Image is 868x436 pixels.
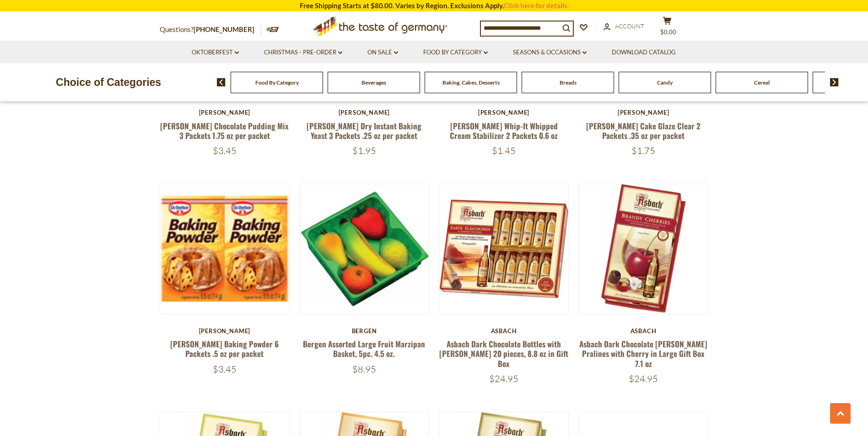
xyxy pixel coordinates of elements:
span: Account [615,22,644,30]
a: Oktoberfest [192,48,239,58]
div: Asbach [439,327,569,335]
a: [PERSON_NAME] Cake Glaze Clear 2 Packets .35 oz per packet [586,120,701,141]
img: Bergen Assorted Large Fruit Marzipan Basket, 5pc. 4.5 oz. [300,184,429,314]
a: Click here for details. [504,1,569,10]
span: $24.95 [629,373,658,384]
div: [PERSON_NAME] [160,109,290,116]
span: $1.45 [492,145,516,156]
a: Asbach Dark Chocolate Bottles with [PERSON_NAME] 20 pieces, 8.8 oz in Gift Box [439,338,568,369]
div: [PERSON_NAME] [439,109,569,116]
img: Dr. Oetker Baking Powder 6 Packets .5 oz per packet [160,184,290,314]
div: Asbach [578,327,709,335]
img: Asbach Dark Chocolate Brandy Pralines with Cherry in Large Gift Box 7.1 oz [579,184,708,314]
p: Questions? [160,24,261,36]
a: Account [604,21,644,32]
a: Asbach Dark Chocolate [PERSON_NAME] Pralines with Cherry in Large Gift Box 7.1 oz [579,338,707,369]
a: Cereal [754,79,770,86]
img: Asbach Dark Chocolate Bottles with Brandy 20 pieces, 8.8 oz in Gift Box [439,184,569,314]
div: [PERSON_NAME] [160,327,290,335]
div: [PERSON_NAME] [299,109,430,116]
div: Bergen [299,327,430,335]
a: Download Catalog [612,48,676,58]
span: $24.95 [489,373,518,384]
a: [PERSON_NAME] Baking Powder 6 Packets .5 oz per packet [170,338,279,359]
a: [PHONE_NUMBER] [194,25,254,33]
button: $0.00 [654,16,681,39]
span: $3.45 [213,145,237,156]
a: [PERSON_NAME] Dry Instant Baking Yeast 3 Packets .25 oz per packet [307,120,421,141]
span: $1.75 [631,145,655,156]
a: Breads [560,79,577,86]
a: Food By Category [255,79,299,86]
a: Baking, Cakes, Desserts [442,79,500,86]
a: Bergen Assorted Large Fruit Marzipan Basket, 5pc. 4.5 oz. [303,338,425,359]
img: previous arrow [217,78,226,86]
a: [PERSON_NAME] Chocolate Pudding Mix 3 Packets 1.75 oz per packet [160,120,289,141]
span: $1.95 [352,145,376,156]
a: On Sale [367,48,398,58]
span: $3.45 [213,363,237,375]
a: [PERSON_NAME] Whip-It Whipped Cream Stabilizer 2 Packets 0.6 oz [450,120,558,141]
a: Food By Category [423,48,488,58]
img: next arrow [830,78,839,86]
div: [PERSON_NAME] [578,109,709,116]
span: $0.00 [660,28,676,36]
a: Candy [657,79,673,86]
a: Christmas - PRE-ORDER [264,48,342,58]
a: Seasons & Occasions [513,48,587,58]
a: Beverages [361,79,386,86]
span: $8.95 [352,363,376,375]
